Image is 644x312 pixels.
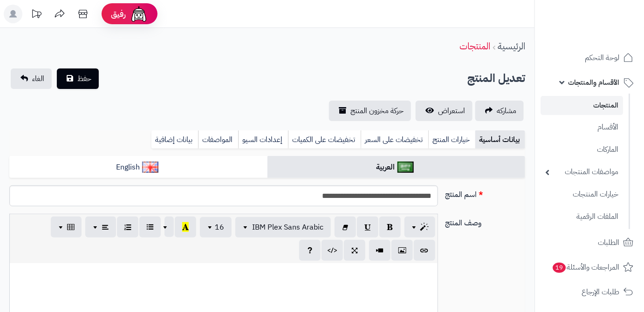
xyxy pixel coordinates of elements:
[130,5,148,23] img: ai-face.png
[581,21,635,41] img: logo-2.png
[442,214,529,229] label: وصف المنتج
[497,105,516,116] span: مشاركه
[541,140,623,160] a: الماركات
[459,39,490,53] a: المنتجات
[568,76,619,89] span: الأقسام والمنتجات
[467,69,525,88] h2: تعديل المنتج
[541,281,638,303] a: طلبات الإرجاع
[198,130,238,149] a: المواصفات
[442,185,529,200] label: اسم المنتج
[541,207,623,227] a: الملفات الرقمية
[541,256,638,278] a: المراجعات والأسئلة19
[416,101,473,121] a: استعراض
[200,217,232,237] button: 16
[582,285,619,298] span: طلبات الإرجاع
[350,105,404,116] span: حركة مخزون المنتج
[142,162,158,173] img: English
[438,105,465,116] span: استعراض
[267,156,526,179] a: العربية
[475,130,525,149] a: بيانات أساسية
[585,51,619,64] span: لوحة التحكم
[598,236,619,249] span: الطلبات
[397,162,414,173] img: العربية
[541,162,623,182] a: مواصفات المنتجات
[428,130,475,149] a: خيارات المنتج
[235,217,331,237] button: IBM Plex Sans Arabic
[57,68,99,89] button: حفظ
[475,101,524,121] a: مشاركه
[77,73,91,84] span: حفظ
[541,117,623,137] a: الأقسام
[111,8,126,20] span: رفيق
[238,130,288,149] a: إعدادات السيو
[541,96,623,115] a: المنتجات
[541,231,638,254] a: الطلبات
[361,130,428,149] a: تخفيضات على السعر
[541,47,638,69] a: لوحة التحكم
[288,130,361,149] a: تخفيضات على الكميات
[552,261,619,274] span: المراجعات والأسئلة
[32,73,44,84] span: الغاء
[252,222,323,233] span: IBM Plex Sans Arabic
[11,68,52,89] a: الغاء
[329,101,411,121] a: حركة مخزون المنتج
[9,156,267,179] a: English
[541,184,623,204] a: خيارات المنتجات
[151,130,198,149] a: بيانات إضافية
[553,262,566,273] span: 19
[498,39,525,53] a: الرئيسية
[25,5,48,26] a: تحديثات المنصة
[215,222,224,233] span: 16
